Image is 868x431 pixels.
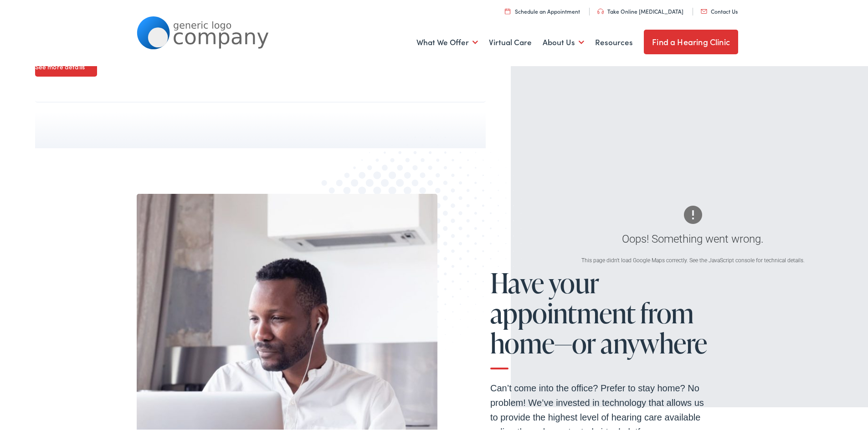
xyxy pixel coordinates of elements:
a: What We Offer [416,24,478,57]
a: Resources [595,24,633,57]
img: utility icon [597,7,604,12]
a: Contact Us [701,5,738,13]
a: About Us [543,24,584,57]
img: Bottom portion of a graphic image with a halftone pattern, adding to the site's aesthetic appeal. [287,119,528,367]
a: Take Online [MEDICAL_DATA] [597,5,683,13]
a: See more details [35,56,97,75]
img: utility icon [701,7,707,12]
a: Schedule an Appointment [505,5,580,13]
img: utility icon [505,6,510,12]
h2: Have your appointment from home—or anywhere [490,266,709,368]
a: Virtual Care [489,24,532,57]
a: Find a Hearing Clinic [644,28,738,52]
